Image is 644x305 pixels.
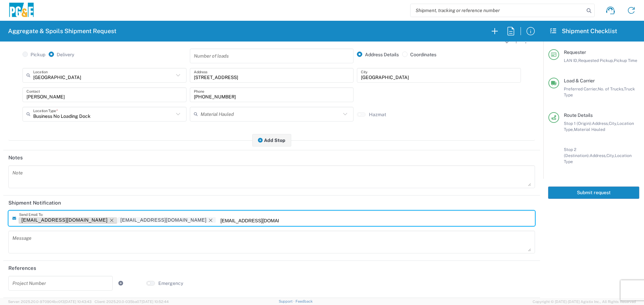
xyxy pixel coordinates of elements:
label: Hazmat [369,111,386,118]
span: Address, [590,153,606,158]
span: Client: 2025.20.0-035ba07 [95,300,169,304]
span: Copyright © [DATE]-[DATE] Agistix Inc., All Rights Reserved [533,299,636,305]
span: Server: 2025.20.0-970904bc0f3 [8,300,92,304]
span: Pickup Time [614,58,637,63]
span: Stop 1 (Origin): [564,121,592,126]
div: skkj@pge.com [21,217,114,223]
span: LAN ID, [564,58,578,63]
span: Stop 2 (Destination): [564,147,590,158]
span: Address, [592,121,609,126]
h2: Aggregate & Spoils Shipment Request [8,27,116,35]
label: Coordinates [402,52,436,58]
label: Emergency [158,280,183,286]
delete-icon: Remove tag [207,217,213,223]
span: Requester [564,50,586,55]
span: Load & Carrier [564,78,595,83]
button: Submit request [548,186,639,199]
h2: Shipment Notification [8,200,61,206]
span: [DATE] 10:52:44 [142,300,169,304]
span: Material Hauled [574,127,605,132]
img: pge [8,3,35,18]
a: Add Reference [116,279,125,288]
span: City, [609,121,617,126]
span: Preferred Carrier, [564,86,598,91]
span: City, [606,153,615,158]
div: GCSpoilsTruckRequest@pge.com [120,217,207,223]
div: GCSpoilsTruckRequest@pge.com [120,217,213,223]
div: skkj@pge.com [21,217,108,223]
span: Requested Pickup, [578,58,614,63]
h2: Notes [8,154,23,161]
span: [DATE] 10:43:43 [64,300,92,304]
h2: Shipment Checklist [549,27,617,35]
label: Address Details [357,52,399,58]
span: Route Details [564,112,593,118]
button: Add Stop [252,134,291,146]
input: Shipment, tracking or reference number [411,4,584,17]
h2: References [8,265,36,272]
a: Feedback [296,299,313,303]
a: Support [279,299,296,303]
delete-icon: Remove tag [108,217,114,223]
span: No. of Trucks, [598,86,624,91]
